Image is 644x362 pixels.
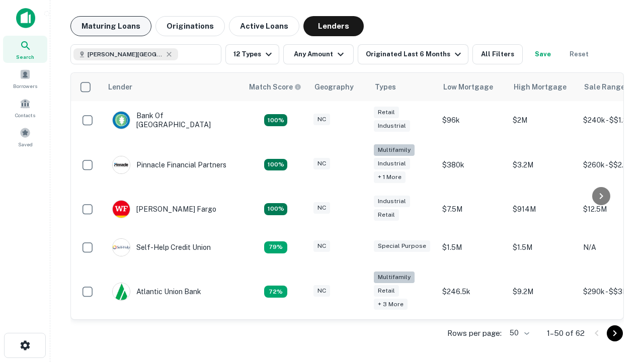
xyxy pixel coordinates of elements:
[16,53,34,61] span: Search
[508,190,578,228] td: $914M
[358,44,468,64] button: Originated Last 6 Months
[15,111,35,119] span: Contacts
[508,101,578,139] td: $2M
[108,81,132,93] div: Lender
[584,81,625,93] div: Sale Range
[374,285,399,297] div: Retail
[374,240,430,252] div: Special Purpose
[437,139,508,190] td: $380k
[374,144,415,156] div: Multifamily
[113,283,130,300] img: picture
[313,202,330,214] div: NC
[437,228,508,266] td: $1.5M
[70,16,151,36] button: Maturing Loans
[112,200,216,218] div: [PERSON_NAME] Fargo
[374,171,406,183] div: + 1 more
[264,159,287,171] div: Matching Properties: 25, hasApolloMatch: undefined
[547,327,585,339] p: 1–50 of 62
[18,140,33,148] span: Saved
[102,73,243,101] th: Lender
[508,73,578,101] th: High Mortgage
[113,239,130,256] img: picture
[13,82,37,90] span: Borrowers
[437,266,508,317] td: $246.5k
[264,241,287,253] div: Matching Properties: 11, hasApolloMatch: undefined
[313,285,330,297] div: NC
[437,101,508,139] td: $96k
[437,73,508,101] th: Low Mortgage
[155,16,225,36] button: Originations
[508,139,578,190] td: $3.2M
[264,203,287,215] div: Matching Properties: 15, hasApolloMatch: undefined
[308,73,369,101] th: Geography
[527,44,559,64] button: Save your search to get updates of matches that match your search criteria.
[313,114,330,125] div: NC
[243,73,308,101] th: Capitalize uses an advanced AI algorithm to match your search with the best lender. The match sco...
[229,16,299,36] button: Active Loans
[447,327,502,339] p: Rows per page:
[374,120,410,132] div: Industrial
[113,201,130,218] img: picture
[374,271,415,283] div: Multifamily
[112,283,201,301] div: Atlantic Union Bank
[283,44,354,64] button: Any Amount
[113,156,130,173] img: picture
[508,228,578,266] td: $1.5M
[314,81,354,93] div: Geography
[375,81,396,93] div: Types
[472,44,523,64] button: All Filters
[607,325,623,341] button: Go to next page
[369,73,437,101] th: Types
[508,317,578,355] td: $3.3M
[303,16,364,36] button: Lenders
[264,114,287,126] div: Matching Properties: 14, hasApolloMatch: undefined
[264,286,287,298] div: Matching Properties: 10, hasApolloMatch: undefined
[374,158,410,169] div: Industrial
[313,240,330,252] div: NC
[113,112,130,129] img: picture
[313,158,330,169] div: NC
[374,209,399,221] div: Retail
[374,299,408,310] div: + 3 more
[249,81,299,93] h6: Match Score
[437,317,508,355] td: $200k
[366,48,464,60] div: Originated Last 6 Months
[16,8,35,28] img: capitalize-icon.png
[506,326,531,340] div: 50
[508,266,578,317] td: $9.2M
[112,156,226,174] div: Pinnacle Financial Partners
[3,123,47,150] a: Saved
[374,196,410,207] div: Industrial
[374,107,399,118] div: Retail
[249,81,301,93] div: Capitalize uses an advanced AI algorithm to match your search with the best lender. The match sco...
[594,282,644,330] iframe: Chat Widget
[443,81,493,93] div: Low Mortgage
[437,190,508,228] td: $7.5M
[225,44,279,64] button: 12 Types
[3,94,47,121] a: Contacts
[563,44,595,64] button: Reset
[514,81,567,93] div: High Mortgage
[88,50,163,59] span: [PERSON_NAME][GEOGRAPHIC_DATA], [GEOGRAPHIC_DATA]
[112,111,233,129] div: Bank Of [GEOGRAPHIC_DATA]
[3,65,47,92] a: Borrowers
[3,36,47,63] a: Search
[112,238,211,256] div: Self-help Credit Union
